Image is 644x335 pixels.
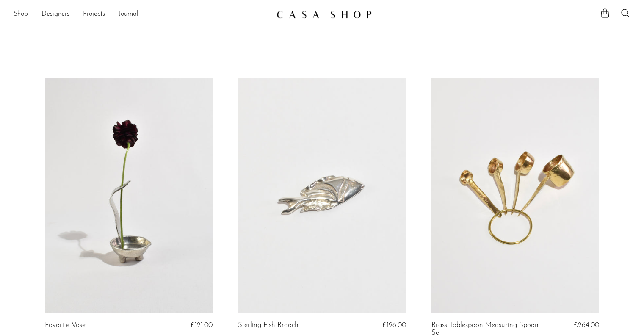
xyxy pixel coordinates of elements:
nav: Desktop navigation [14,7,270,22]
a: Journal [119,9,138,20]
a: Projects [83,9,105,20]
ul: NEW HEADER MENU [14,7,270,22]
span: £196.00 [382,321,406,329]
span: £121.00 [191,321,213,329]
a: Designers [41,9,69,20]
span: £264.00 [574,321,599,329]
a: Favorite Vase [45,321,86,329]
a: Shop [14,9,28,20]
a: Sterling Fish Brooch [238,321,299,329]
